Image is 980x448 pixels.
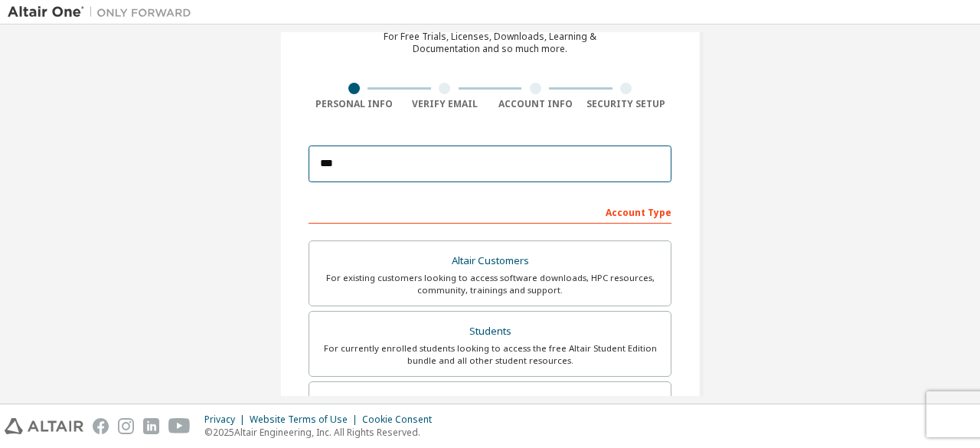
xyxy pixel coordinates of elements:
div: Cookie Consent [362,414,441,426]
img: instagram.svg [118,418,134,434]
div: Personal Info [309,98,400,110]
img: youtube.svg [168,418,191,434]
div: Verify Email [400,98,491,110]
img: facebook.svg [93,418,109,434]
div: Altair Customers [318,250,661,272]
div: For existing customers looking to access software downloads, HPC resources, community, trainings ... [318,272,661,296]
div: Security Setup [581,98,672,110]
div: Students [318,321,661,342]
p: © 2025 Altair Engineering, Inc. All Rights Reserved. [204,426,441,439]
img: Altair One [8,5,199,20]
div: Website Terms of Use [250,414,362,426]
div: For currently enrolled students looking to access the free Altair Student Edition bundle and all ... [318,342,661,367]
div: For Free Trials, Licenses, Downloads, Learning & Documentation and so much more. [384,31,596,55]
div: Account Info [490,98,581,110]
img: altair_logo.svg [5,418,83,434]
div: Faculty [318,391,661,413]
div: Account Type [309,199,671,224]
div: Privacy [204,414,250,426]
img: linkedin.svg [143,418,159,434]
